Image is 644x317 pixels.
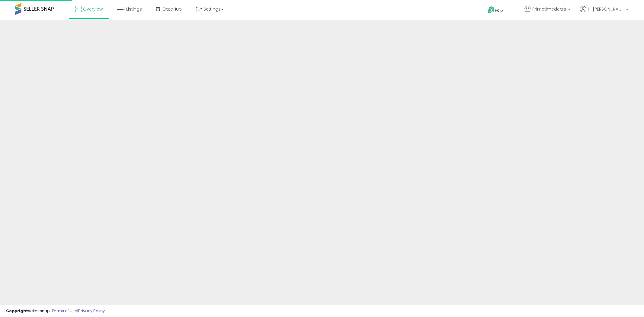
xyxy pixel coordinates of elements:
[483,2,515,20] a: Help
[580,6,628,20] a: Hi [PERSON_NAME]
[83,6,103,12] span: Overview
[532,6,566,12] span: Primetimedeals
[163,6,182,12] span: DataHub
[126,6,142,12] span: Listings
[487,6,495,14] i: Get Help
[588,6,624,12] span: Hi [PERSON_NAME]
[495,8,503,13] span: Help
